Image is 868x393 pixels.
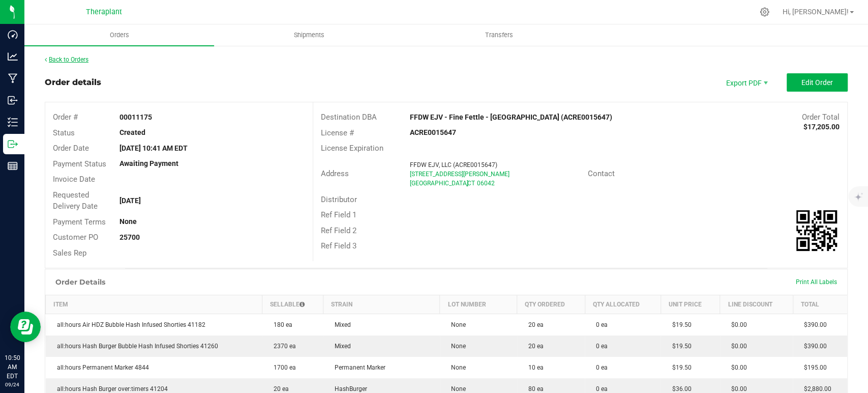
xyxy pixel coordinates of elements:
span: $2,880.00 [799,385,831,392]
inline-svg: Inbound [8,95,18,105]
span: Payment Terms [53,217,106,227]
span: None [446,343,466,350]
span: $0.00 [726,364,747,371]
strong: None [119,217,137,226]
span: all:hours Air HDZ Bubble Hash Infused Shorties 41182 [52,321,205,328]
span: Edit Order [801,78,833,87]
span: Shipments [280,31,338,40]
span: Distributor [321,195,357,204]
span: Ref Field 3 [321,241,356,250]
div: Manage settings [758,7,771,17]
span: [STREET_ADDRESS][PERSON_NAME] [410,171,510,178]
a: Transfers [404,24,594,46]
span: $36.00 [667,385,691,392]
span: Order # [53,113,78,122]
p: 09/24 [5,381,20,388]
span: 20 ea [268,385,288,392]
th: Strain [323,295,440,314]
span: 10 ea [523,364,544,371]
a: Orders [24,24,214,46]
strong: Awaiting Payment [119,159,178,167]
span: Customer PO [53,233,98,242]
span: HashBurger [330,385,367,392]
strong: FFDW EJV - Fine Fettle - [GEOGRAPHIC_DATA] (ACRE0015647) [410,113,612,121]
span: $390.00 [799,343,827,350]
span: 80 ea [523,385,544,392]
th: Lot Number [440,295,517,314]
span: [GEOGRAPHIC_DATA] [410,180,468,187]
img: Scan me! [796,210,837,251]
span: Sales Rep [53,248,86,258]
span: None [446,321,466,328]
th: Qty Ordered [517,295,585,314]
th: Item [46,295,262,314]
th: Unit Price [661,295,720,314]
span: all:hours Hash Burger Bubble Hash Infused Shorties 41260 [52,343,218,350]
th: Line Discount [720,295,793,314]
span: Orders [96,31,143,40]
span: all:hours Permanent Marker 4844 [52,364,149,371]
strong: [DATE] [119,196,141,205]
span: Requested Delivery Date [53,190,98,211]
span: Contact [588,169,615,178]
strong: 00011175 [119,113,152,121]
span: License Expiration [321,144,383,153]
span: $0.00 [726,343,747,350]
span: $0.00 [726,321,747,328]
inline-svg: Reports [8,161,18,171]
div: Order details [45,76,101,89]
span: 180 ea [268,321,292,328]
inline-svg: Manufacturing [8,73,18,83]
inline-svg: Dashboard [8,30,18,40]
span: Address [321,169,349,178]
span: Mixed [330,321,351,328]
span: FFDW EJV, LLC (ACRE0015647) [410,161,497,169]
span: License # [321,128,354,137]
span: 1700 ea [268,364,295,371]
span: Status [53,128,75,137]
span: $19.50 [667,321,691,328]
span: 0 ea [591,343,608,350]
span: Order Date [53,144,89,153]
strong: 25700 [119,233,140,241]
inline-svg: Inventory [8,117,18,127]
strong: ACRE0015647 [410,128,456,136]
th: Qty Allocated [585,295,661,314]
span: 2370 ea [268,343,295,350]
span: Mixed [330,343,351,350]
span: 20 ea [523,343,544,350]
span: $195.00 [799,364,827,371]
span: None [446,385,466,392]
strong: [DATE] 10:41 AM EDT [119,144,188,152]
span: , [466,180,467,187]
a: Shipments [214,24,404,46]
button: Edit Order [787,73,848,92]
h1: Order Details [55,278,105,286]
span: 0 ea [591,385,608,392]
span: Ref Field 1 [321,210,356,219]
span: all:hours Hash Burger over:timers 41204 [52,385,168,392]
qrcode: 00011175 [796,210,837,251]
inline-svg: Analytics [8,51,18,62]
span: CT [467,180,475,187]
li: Export PDF [715,73,776,92]
span: $19.50 [667,343,691,350]
span: 0 ea [591,364,608,371]
p: 10:50 AM EDT [5,353,20,381]
span: $19.50 [667,364,691,371]
strong: $17,205.00 [803,123,840,131]
span: Order Total [802,113,840,122]
span: 06042 [477,180,495,187]
span: $0.00 [726,385,747,392]
span: Invoice Date [53,175,95,184]
span: Theraplant [86,8,122,16]
th: Sellable [262,295,323,314]
span: 0 ea [591,321,608,328]
th: Total [793,295,847,314]
span: None [446,364,466,371]
span: Transfers [471,31,527,40]
span: 20 ea [523,321,544,328]
span: Payment Status [53,159,106,169]
span: Print All Labels [796,278,837,286]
